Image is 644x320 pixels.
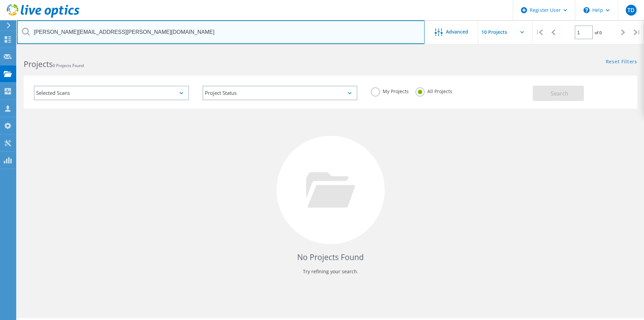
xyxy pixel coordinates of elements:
[551,90,568,97] span: Search
[630,20,644,44] div: |
[583,7,590,13] svg: \n
[627,7,635,13] span: TD
[415,87,452,94] label: All Projects
[17,20,425,44] input: Search projects by name, owner, ID, company, etc
[24,59,53,69] b: Projects
[7,14,79,19] a: Live Optics Dashboard
[446,29,468,34] span: Advanced
[606,59,637,65] a: Reset Filters
[30,266,630,277] p: Try refining your search.
[202,86,358,100] div: Project Status
[30,252,630,263] h4: No Projects Found
[34,86,189,100] div: Selected Scans
[595,30,602,36] span: of 0
[532,20,546,44] div: |
[371,87,409,94] label: My Projects
[533,86,584,101] button: Search
[53,63,84,68] span: 0 Projects Found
